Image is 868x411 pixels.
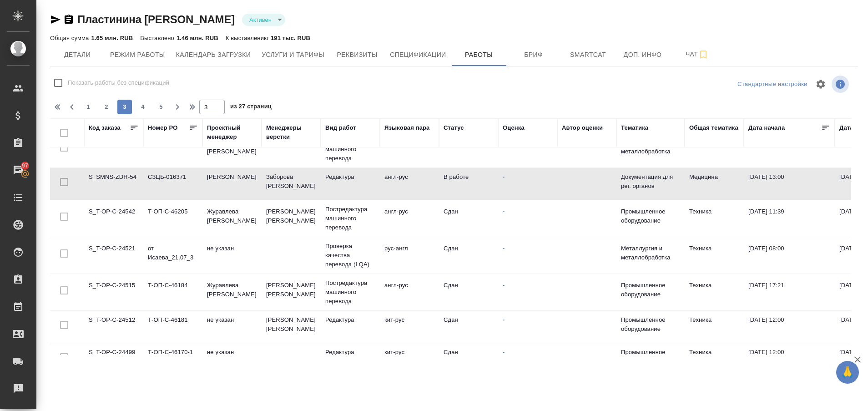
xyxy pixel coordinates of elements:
[202,168,262,200] td: [PERSON_NAME]
[154,100,168,114] button: 5
[177,35,218,41] p: 1.46 млн. RUB
[621,281,680,299] p: Промышленное оборудование
[380,343,439,375] td: кит-рус
[81,102,96,112] span: 1
[143,311,202,343] td: Т-ОП-С-46181
[457,49,501,61] span: Работы
[685,276,744,308] td: Техника
[148,123,177,132] div: Номер PO
[503,123,525,132] div: Оценка
[380,311,439,343] td: кит-рус
[685,343,744,375] td: Техника
[380,168,439,200] td: англ-рус
[735,77,810,91] div: split button
[685,203,744,234] td: Техника
[143,239,202,271] td: от Исаева_21.07_3
[202,311,262,343] td: не указан
[242,14,285,26] div: Активен
[744,276,835,308] td: [DATE] 17:21
[325,242,375,269] p: Проверка качества перевода (LQA)
[390,49,446,61] span: Спецификации
[685,239,744,271] td: Техника
[562,123,603,132] div: Автор оценки
[143,203,202,234] td: Т-ОП-С-46205
[621,207,680,225] p: Промышленное оборудование
[262,311,321,343] td: [PERSON_NAME] [PERSON_NAME]
[202,343,262,375] td: не указан
[810,73,832,95] span: Настроить таблицу
[262,203,321,234] td: [PERSON_NAME] [PERSON_NAME]
[226,35,271,41] p: К выставлению
[325,205,375,232] p: Постредактура машинного перевода
[621,123,648,132] div: Тематика
[207,123,257,142] div: Проектный менеджер
[439,276,498,308] td: Сдан
[176,49,251,61] span: Календарь загрузки
[621,173,680,191] p: Документация для рег. органов
[140,35,177,41] p: Выставлено
[836,361,859,384] button: 🙏
[325,123,356,132] div: Вид работ
[202,133,262,165] td: Журавлева [PERSON_NAME]
[439,343,498,375] td: Сдан
[325,173,375,182] p: Редактура
[503,208,505,215] a: -
[676,49,719,60] span: Чат
[621,315,680,334] p: Промышленное оборудование
[2,159,34,182] a: 97
[143,133,202,165] td: Т-ОП-С-46284
[50,14,61,25] button: Скопировать ссылку для ЯМессенджера
[744,239,835,271] td: [DATE] 08:00
[744,203,835,234] td: [DATE] 11:39
[566,49,610,61] span: Smartcat
[621,49,665,61] span: Доп. инфо
[744,343,835,375] td: [DATE] 12:00
[84,276,143,308] td: S_T-OP-C-24515
[439,133,498,165] td: Сдан
[439,203,498,234] td: Сдан
[384,123,430,132] div: Языковая пара
[621,348,680,366] p: Промышленное оборудование
[84,343,143,375] td: S_T-OP-C-24499
[136,100,150,114] button: 4
[99,100,114,114] button: 2
[503,282,505,289] a: -
[325,348,375,357] p: Редактура
[56,49,99,61] span: Детали
[503,316,505,323] a: -
[84,133,143,165] td: S_T-OP-C-24633
[89,123,121,132] div: Код заказа
[744,311,835,343] td: [DATE] 12:00
[744,168,835,200] td: [DATE] 13:00
[621,244,680,262] p: Металлургия и металлобработка
[439,311,498,343] td: Сдан
[84,203,143,234] td: S_T-OP-C-24542
[262,168,321,200] td: Заборова [PERSON_NAME]
[230,101,272,114] span: из 27 страниц
[444,123,464,132] div: Статус
[262,49,324,61] span: Услуги и тарифы
[503,349,505,355] a: -
[325,279,375,306] p: Постредактура машинного перевода
[143,343,202,375] td: Т-ОП-С-46170-1
[698,49,709,60] svg: Подписаться
[840,363,855,382] span: 🙏
[110,49,165,61] span: Режим работы
[77,13,235,25] a: Пластинина [PERSON_NAME]
[84,239,143,271] td: S_T-OP-C-24521
[266,123,316,142] div: Менеджеры верстки
[380,276,439,308] td: англ-рус
[81,100,96,114] button: 1
[748,123,785,132] div: Дата начала
[271,35,310,41] p: 191 тыс. RUB
[439,239,498,271] td: Сдан
[63,14,74,25] button: Скопировать ссылку
[685,133,744,165] td: Техника
[512,49,555,61] span: Бриф
[247,16,274,24] button: Активен
[262,276,321,308] td: [PERSON_NAME] [PERSON_NAME]
[143,168,202,200] td: СЗЦБ-016371
[16,161,34,170] span: 97
[503,173,505,180] a: -
[439,168,498,200] td: В работе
